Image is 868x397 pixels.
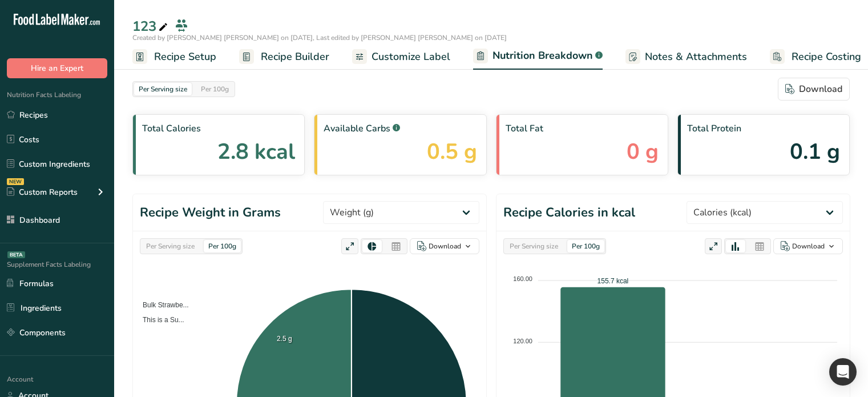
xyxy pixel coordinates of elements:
[567,240,604,252] div: Per 100g
[513,275,532,282] tspan: 160.00
[7,178,24,185] div: NEW
[204,240,241,252] div: Per 100g
[785,82,842,96] div: Download
[513,338,532,344] tspan: 120.00
[132,16,170,37] div: 123
[217,135,295,168] span: 2.8 kcal
[773,238,843,254] button: Download
[154,49,216,65] span: Recipe Setup
[196,83,233,95] div: Per 100g
[492,48,593,63] span: Nutrition Breakdown
[792,241,825,251] div: Download
[829,358,857,386] div: Open Intercom Messenger
[790,135,840,168] span: 0.1 g
[239,44,329,70] a: Recipe Builder
[132,33,507,42] span: Created by [PERSON_NAME] [PERSON_NAME] on [DATE], Last edited by [PERSON_NAME] [PERSON_NAME] on [...
[506,122,659,135] span: Total Fat
[778,78,850,101] button: Download
[473,43,603,70] a: Nutrition Breakdown
[142,122,295,135] span: Total Calories
[687,122,840,135] span: Total Protein
[7,58,107,78] button: Hire an Expert
[134,83,192,95] div: Per Serving size
[261,49,329,65] span: Recipe Builder
[792,49,861,65] span: Recipe Costing
[627,135,659,168] span: 0 g
[134,316,184,324] span: This is a Su...
[7,186,78,198] div: Custom Reports
[410,238,479,254] button: Download
[770,44,861,70] a: Recipe Costing
[372,49,450,65] span: Customize Label
[142,240,199,252] div: Per Serving size
[7,251,25,258] div: BETA
[134,301,189,309] span: Bulk Strawbe...
[427,135,477,168] span: 0.5 g
[645,49,747,65] span: Notes & Attachments
[503,203,635,222] h1: Recipe Calories in kcal
[140,203,281,222] h1: Recipe Weight in Grams
[352,44,450,70] a: Customize Label
[505,240,563,252] div: Per Serving size
[625,44,747,70] a: Notes & Attachments
[429,241,461,251] div: Download
[132,44,216,70] a: Recipe Setup
[324,122,477,135] span: Available Carbs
